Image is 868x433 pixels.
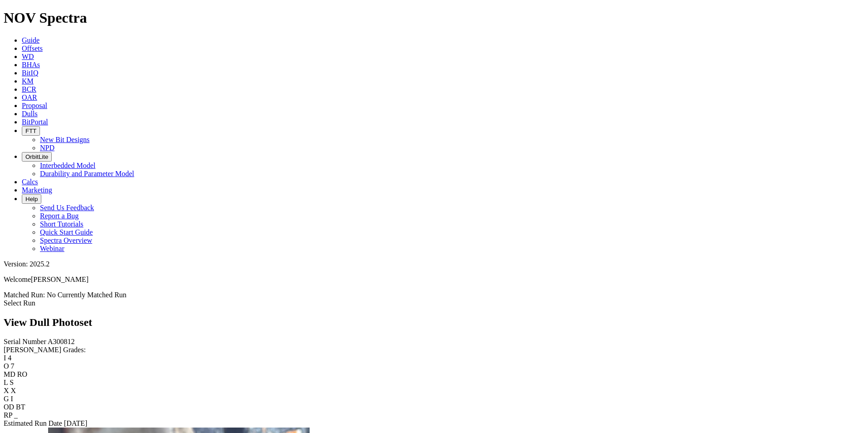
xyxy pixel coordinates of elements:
div: Version: 2025.2 [4,260,864,268]
span: No Currently Matched Run [47,291,127,299]
span: [PERSON_NAME] [31,276,89,283]
a: Guide [22,36,39,44]
label: X [4,387,9,394]
p: Welcome [4,276,864,284]
span: 4 [8,354,11,362]
h1: NOV Spectra [4,10,864,26]
a: NPD [40,144,54,152]
button: FTT [22,126,40,136]
button: OrbitLite [22,152,52,162]
span: S [10,379,14,386]
a: Spectra Overview [40,236,92,244]
label: O [4,362,9,370]
label: L [4,379,8,386]
a: BCR [22,85,36,93]
span: OrbitLite [25,153,48,160]
a: New Bit Designs [40,136,89,143]
span: A300812 [48,338,75,345]
span: _ [14,411,18,419]
span: RO [17,370,27,378]
label: OD [4,403,14,411]
a: BitIQ [22,69,38,77]
label: RP [4,411,12,419]
a: KM [22,77,34,85]
label: I [4,354,6,362]
label: Serial Number [4,338,46,345]
a: Send Us Feedback [40,204,94,212]
label: Estimated Run Date [4,419,62,427]
a: Marketing [22,186,52,194]
button: Help [22,194,41,204]
span: FTT [25,128,36,134]
a: Offsets [22,44,43,52]
span: Help [25,196,38,202]
a: Interbedded Model [40,162,95,169]
a: OAR [22,93,37,101]
a: Durability and Parameter Model [40,170,134,177]
span: 7 [11,362,15,370]
h2: View Dull Photoset [4,316,864,329]
a: BHAs [22,61,40,69]
a: Quick Start Guide [40,228,93,236]
a: Short Tutorials [40,220,84,228]
a: Webinar [40,245,64,252]
a: WD [22,53,34,60]
span: [DATE] [64,419,88,427]
a: BitPortal [22,118,48,126]
label: MD [4,370,15,378]
a: Calcs [22,178,38,186]
a: Report a Bug [40,212,79,220]
a: Proposal [22,102,47,109]
a: Select Run [4,299,35,307]
span: I [11,395,13,403]
span: BT [16,403,25,411]
label: G [4,395,9,403]
a: Dulls [22,110,38,118]
span: X [11,387,16,394]
div: [PERSON_NAME] Grades: [4,346,864,354]
span: Matched Run: [4,291,45,299]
